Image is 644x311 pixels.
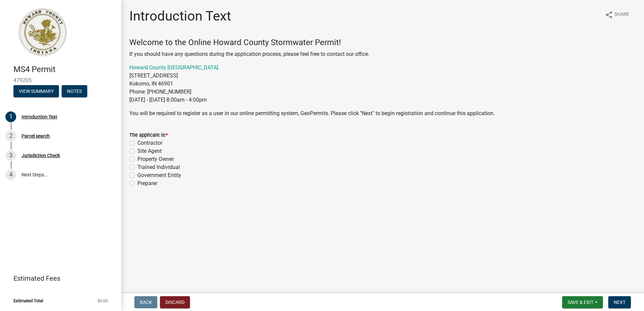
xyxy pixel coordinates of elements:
label: Contractor [137,139,162,147]
label: Preparer [137,179,157,187]
button: View Summary [13,85,59,97]
div: Parcel search [22,134,50,138]
label: Government Entity [137,171,181,179]
a: Howard County [GEOGRAPHIC_DATA] [129,64,218,71]
span: Save & Exit [568,300,593,305]
button: Notes [62,85,87,97]
h1: Introduction Text [129,8,231,24]
p: [STREET_ADDRESS] Kokomo, IN 46901 Phone: [PHONE_NUMBER] [DATE] - [DATE] 8:00am - 4:00pm [129,64,636,104]
p: You will be required to register as a user in our online permitting system, GeoPermits. Please cl... [129,109,636,117]
wm-modal-confirm: Summary [13,89,59,94]
label: Trained Individual [137,163,180,171]
button: shareShare [600,8,635,21]
span: $0.00 [97,299,108,303]
button: Back [134,296,157,308]
p: If you should have any questions during the application process, please feel free to contact our ... [129,50,636,58]
div: 1 [5,111,16,122]
img: Howard County, Indiana [13,7,71,58]
label: Site Agent [137,147,162,155]
button: Discard [160,296,190,308]
button: Next [608,296,631,308]
span: 479205 [13,77,108,83]
span: Share [614,11,629,19]
div: 2 [5,131,16,141]
wm-modal-confirm: Notes [62,89,87,94]
span: Next [614,300,625,305]
div: Introduction Text [22,114,57,119]
span: Back [140,300,152,305]
i: share [605,11,613,19]
button: Save & Exit [562,296,603,308]
label: The applicant is: [129,133,168,138]
a: Estimated Fees [5,272,110,285]
h4: Welcome to the Online Howard County Stormwater Permit! [129,38,636,47]
label: Property Owner [137,155,174,163]
h4: MS4 Permit [13,65,116,74]
div: Jurisdiction Check [22,153,60,158]
div: 3 [5,150,16,161]
span: Estimated Total [13,299,43,303]
div: 4 [5,169,16,180]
